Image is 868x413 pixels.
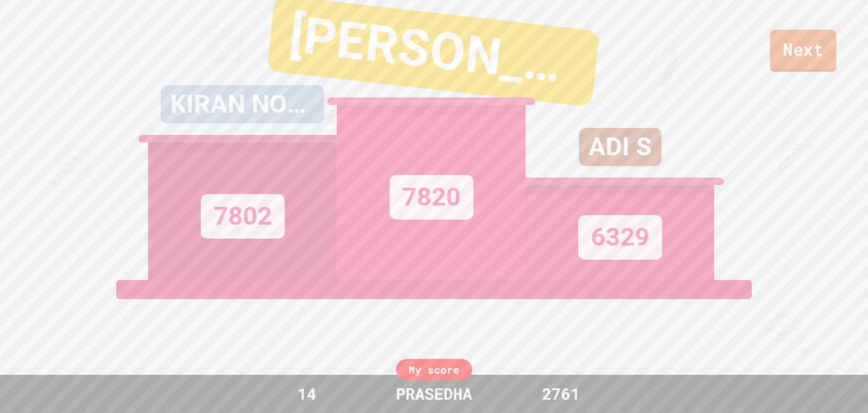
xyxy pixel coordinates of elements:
[390,175,473,220] div: 7820
[770,30,836,72] a: Next
[383,382,485,406] div: PRASEDHA
[513,382,609,406] div: 2761
[579,128,661,166] div: ADI S
[396,359,472,381] div: My score
[201,194,285,239] div: 7802
[578,215,662,260] div: 6329
[259,382,355,406] div: 14
[161,85,324,123] div: KIRAN NORTHEAST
